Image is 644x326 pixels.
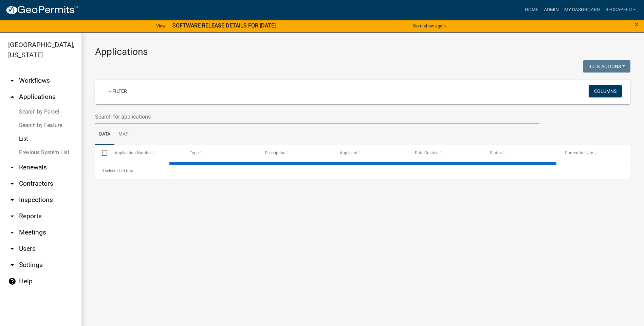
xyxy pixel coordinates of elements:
[603,3,639,16] a: BeccaPflu
[95,162,630,179] div: 0 total
[8,196,16,204] i: arrow_drop_down
[95,46,630,58] h3: Applications
[340,150,357,155] span: Applicant
[8,180,16,188] i: arrow_drop_down
[153,20,168,32] a: View
[95,145,108,161] datatable-header-cell: Select
[634,20,639,29] span: ×
[258,145,333,161] datatable-header-cell: Description
[583,60,630,73] button: Bulk Actions
[115,150,152,155] span: Application Number
[8,212,16,220] i: arrow_drop_down
[102,168,123,173] span: 0 selected /
[8,228,16,237] i: arrow_drop_down
[8,245,16,253] i: arrow_drop_down
[114,124,133,145] a: Map
[265,150,286,155] span: Description
[522,3,541,16] a: Home
[408,145,483,161] datatable-header-cell: Date Created
[8,277,16,285] i: help
[634,20,639,28] button: Close
[541,3,562,16] a: Admin
[8,163,16,171] i: arrow_drop_down
[103,85,132,97] a: + Filter
[565,150,593,155] span: Current Activity
[558,145,633,161] datatable-header-cell: Current Activity
[562,3,603,16] a: My Dashboard
[108,145,183,161] datatable-header-cell: Application Number
[490,150,502,155] span: Status
[95,124,114,145] a: Data
[8,77,16,85] i: arrow_drop_down
[8,261,16,269] i: arrow_drop_down
[172,22,276,29] strong: SOFTWARE RELEASE DETAILS FOR [DATE]
[589,85,622,97] button: Columns
[183,145,258,161] datatable-header-cell: Type
[333,145,408,161] datatable-header-cell: Applicant
[95,110,539,124] input: Search for applications
[190,150,199,155] span: Type
[410,20,448,32] button: Don't show again
[415,150,439,155] span: Date Created
[8,93,16,101] i: arrow_drop_up
[483,145,558,161] datatable-header-cell: Status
